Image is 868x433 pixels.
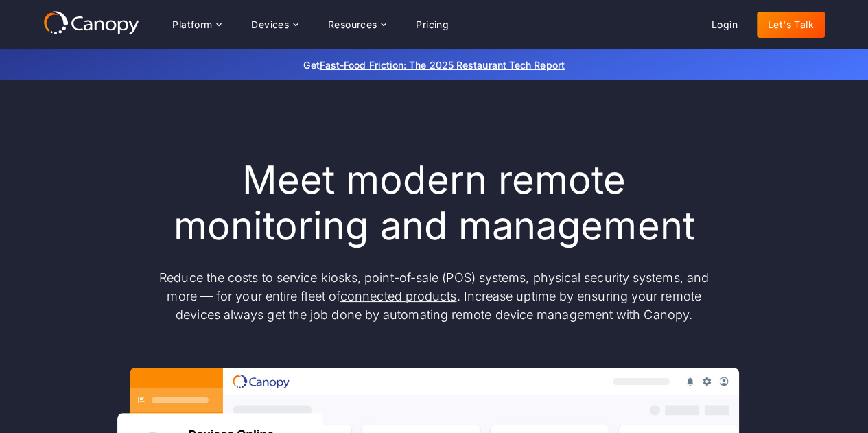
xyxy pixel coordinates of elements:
[161,11,232,38] div: Platform
[146,268,723,324] p: Reduce the costs to service kiosks, point-of-sale (POS) systems, physical security systems, and m...
[317,11,397,38] div: Resources
[340,289,456,303] a: connected products
[98,58,771,72] p: Get
[405,12,460,38] a: Pricing
[757,12,825,38] a: Let's Talk
[701,12,749,38] a: Login
[172,20,212,30] div: Platform
[328,20,377,30] div: Resources
[240,11,309,38] div: Devices
[146,157,723,249] h1: Meet modern remote monitoring and management
[251,20,289,30] div: Devices
[320,59,565,71] a: Fast-Food Friction: The 2025 Restaurant Tech Report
